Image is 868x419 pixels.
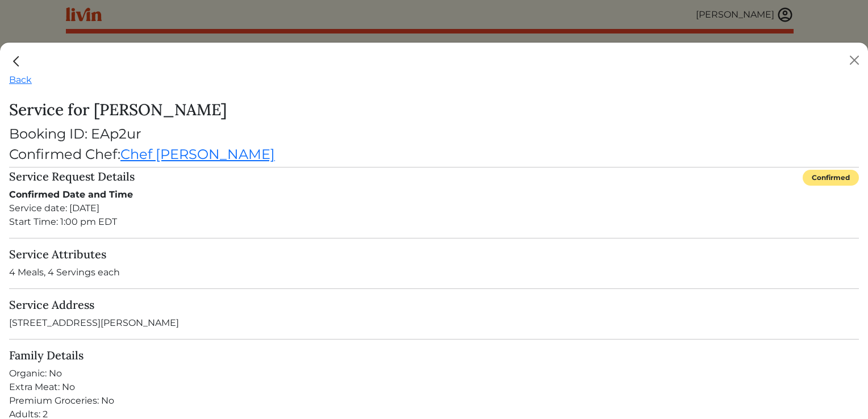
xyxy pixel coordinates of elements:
strong: Confirmed Date and Time [9,189,133,200]
div: Booking ID: EAp2ur [9,124,859,144]
h3: Service for [PERSON_NAME] [9,100,859,120]
div: [STREET_ADDRESS][PERSON_NAME] [9,298,859,330]
button: Close [845,51,863,69]
p: 4 Meals, 4 Servings each [9,266,859,279]
div: Service date: [DATE] Start Time: 1:00 pm EDT [9,202,859,229]
div: Confirmed [803,170,859,186]
h5: Service Attributes [9,248,859,261]
div: Premium Groceries: No [9,394,859,408]
a: Chef [PERSON_NAME] [120,146,275,162]
div: Extra Meat: No [9,380,859,394]
a: Back [9,74,32,85]
h5: Service Request Details [9,170,135,183]
div: Confirmed Chef: [9,144,859,165]
img: back_caret-0738dc900bf9763b5e5a40894073b948e17d9601fd527fca9689b06ce300169f.svg [9,54,24,69]
a: Close [9,53,24,67]
h5: Service Address [9,298,859,312]
h5: Family Details [9,349,859,362]
div: Organic: No [9,367,859,380]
